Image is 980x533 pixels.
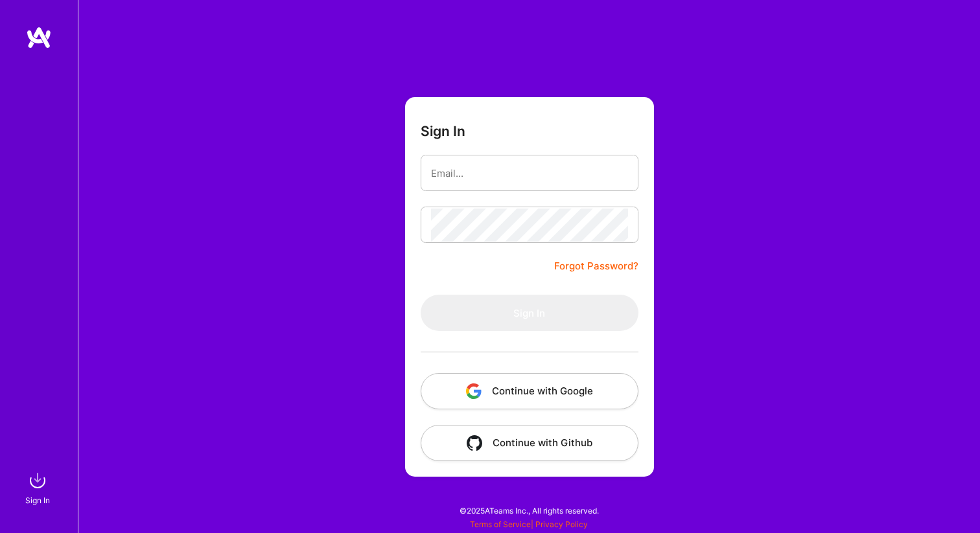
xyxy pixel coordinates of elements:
[27,468,51,507] a: sign inSign In
[421,295,638,331] button: Sign In
[431,157,628,190] input: Email...
[78,494,980,527] div: © 2025 ATeams Inc., All rights reserved.
[421,373,638,409] button: Continue with Google
[466,383,482,399] img: icon
[467,435,482,451] img: icon
[470,519,588,529] span: |
[554,258,638,274] a: Forgot Password?
[25,468,51,493] img: sign in
[25,493,50,507] div: Sign In
[535,519,588,529] a: Privacy Policy
[421,123,465,139] h3: Sign In
[470,519,531,529] a: Terms of Service
[421,425,638,461] button: Continue with Github
[26,26,52,49] img: logo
